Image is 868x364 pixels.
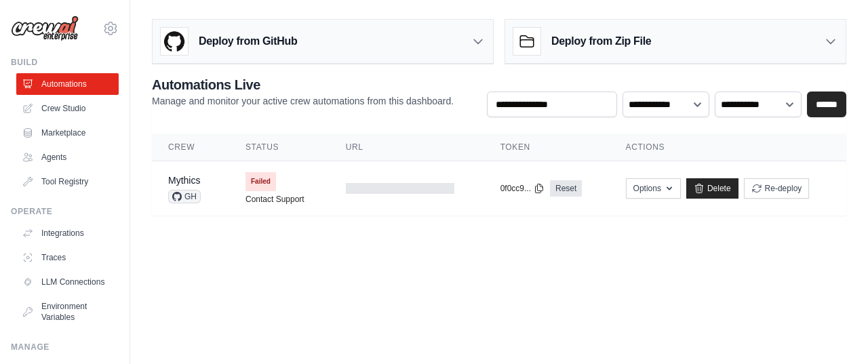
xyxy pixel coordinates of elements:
[16,122,119,144] a: Marketplace
[11,57,119,68] div: Build
[330,134,484,161] th: URL
[16,247,119,268] a: Traces
[245,194,304,205] a: Contact Support
[16,296,119,328] a: Environment Variables
[16,271,119,293] a: LLM Connections
[500,183,545,194] button: 0f0cc9...
[11,342,119,352] div: Manage
[161,28,188,55] img: GitHub Logo
[551,33,651,49] h3: Deploy from Zip File
[744,178,810,199] button: Re-deploy
[550,180,582,197] a: Reset
[168,175,200,186] a: Mythics
[229,134,330,161] th: Status
[610,134,846,161] th: Actions
[152,75,454,94] h2: Automations Live
[168,190,201,203] span: GH
[16,146,119,168] a: Agents
[16,171,119,193] a: Tool Registry
[16,73,119,95] a: Automations
[199,33,297,49] h3: Deploy from GitHub
[11,206,119,217] div: Operate
[245,172,276,191] span: Failed
[11,16,79,41] img: Logo
[16,98,119,119] a: Crew Studio
[484,134,610,161] th: Token
[626,178,681,199] button: Options
[152,134,229,161] th: Crew
[152,94,454,108] p: Manage and monitor your active crew automations from this dashboard.
[16,222,119,244] a: Integrations
[686,178,738,199] a: Delete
